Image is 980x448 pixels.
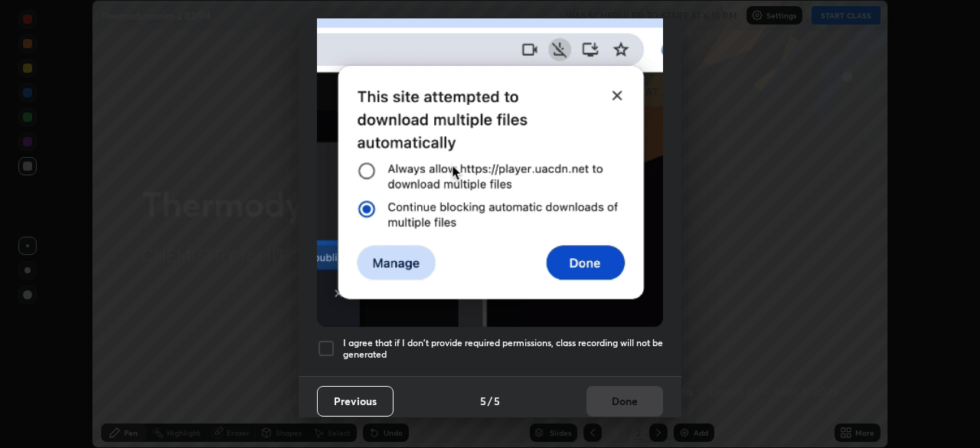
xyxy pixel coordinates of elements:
[494,393,500,409] h4: 5
[480,393,486,409] h4: 5
[488,393,492,409] h4: /
[343,337,663,361] h5: I agree that if I don't provide required permissions, class recording will not be generated
[317,386,394,417] button: Previous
